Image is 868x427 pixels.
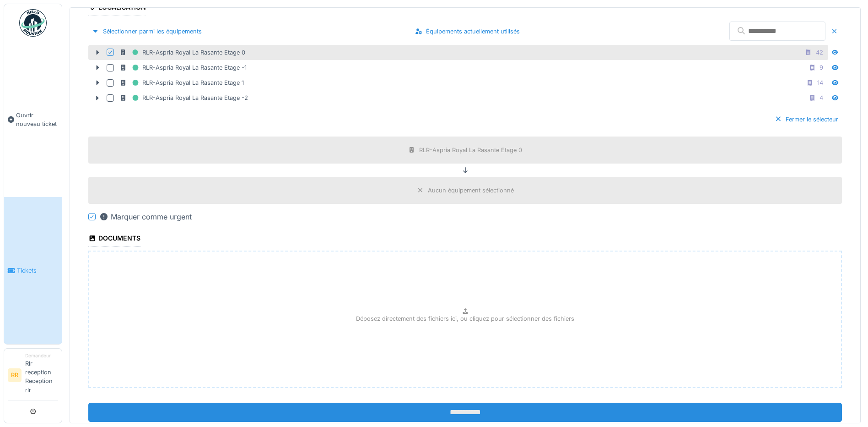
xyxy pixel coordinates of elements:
div: Localisation [88,0,146,16]
div: 14 [817,78,823,87]
div: RLR-Aspria Royal La Rasante Etage 1 [119,77,244,88]
a: Ouvrir nouveau ticket [4,42,62,197]
p: Déposez directement des fichiers ici, ou cliquez pour sélectionner des fichiers [356,314,574,323]
a: Tickets [4,197,62,344]
div: 4 [819,93,823,102]
img: Badge_color-CXgf-gQk.svg [19,9,47,37]
span: Ouvrir nouveau ticket [16,111,58,128]
li: Rlr reception Reception rlr [25,352,58,398]
div: Sélectionner parmi les équipements [88,25,205,38]
div: Marquer comme urgent [99,211,192,222]
div: RLR-Aspria Royal La Rasante Etage 0 [419,146,522,154]
li: RR [8,368,22,382]
span: Tickets [17,266,58,275]
div: Équipements actuellement utilisés [411,25,523,38]
div: 42 [816,48,823,57]
div: Documents [88,231,140,247]
div: 9 [819,63,823,72]
div: RLR-Aspria Royal La Rasante Etage 0 [119,47,245,58]
a: RR DemandeurRlr reception Reception rlr [8,352,58,400]
div: RLR-Aspria Royal La Rasante Etage -2 [119,92,248,104]
div: Aucun équipement sélectionné [428,186,514,195]
div: Fermer le sélecteur [771,113,842,126]
div: RLR-Aspria Royal La Rasante Etage -1 [119,62,247,73]
div: Demandeur [25,352,58,359]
